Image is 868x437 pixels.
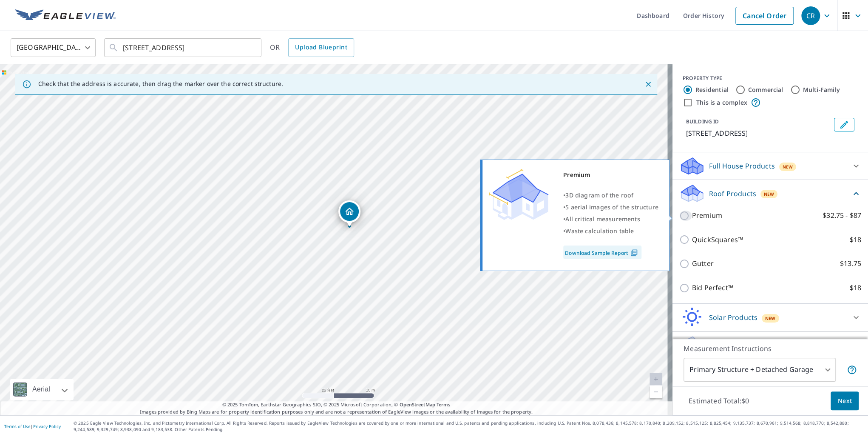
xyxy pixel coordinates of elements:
[565,203,658,211] span: 5 aerial images of the structure
[10,379,74,400] div: Aerial
[840,258,861,269] p: $13.75
[679,335,861,355] div: Walls ProductsNew
[692,258,714,269] p: Gutter
[735,7,794,25] a: Cancel Order
[831,391,859,411] button: Next
[650,373,662,386] a: Current Level 20, Zoom In Disabled
[692,234,743,245] p: QuickSquares™
[679,156,861,176] div: Full House ProductsNew
[30,379,53,400] div: Aerial
[765,315,776,322] span: New
[850,283,861,293] p: $18
[834,118,854,131] button: Edit building 1
[489,169,548,220] img: Premium
[295,42,347,53] span: Upload Blueprint
[684,358,836,382] div: Primary Structure + Detached Garage
[563,189,658,201] div: •
[692,210,722,221] p: Premium
[850,234,861,245] p: $18
[563,246,641,259] a: Download Sample Report
[803,86,840,94] label: Multi-Family
[288,38,354,57] a: Upload Blueprint
[764,191,774,197] span: New
[565,227,634,235] span: Waste calculation table
[801,6,820,25] div: CR
[565,215,640,223] span: All critical measurements
[437,401,451,408] a: Terms
[709,312,757,323] p: Solar Products
[709,189,756,199] p: Roof Products
[565,191,633,199] span: 3D diagram of the roof
[338,200,360,227] div: Dropped pin, building 1, Residential property, 2358 Ptarmigan St NW Salem, OR 97304
[823,210,861,221] p: $32.75 - $87
[4,423,31,429] a: Terms of Use
[748,86,783,94] label: Commercial
[695,86,729,94] label: Residential
[222,401,451,408] span: © 2025 TomTom, Earthstar Geographics SIO, © 2025 Microsoft Corporation, ©
[682,391,756,410] p: Estimated Total: $0
[33,423,61,429] a: Privacy Policy
[563,213,658,225] div: •
[679,183,861,203] div: Roof ProductsNew
[837,396,852,406] span: Next
[679,307,861,328] div: Solar ProductsNew
[563,201,658,213] div: •
[686,128,831,138] p: [STREET_ADDRESS]
[399,401,435,408] a: OpenStreetMap
[11,36,96,60] div: [GEOGRAPHIC_DATA]
[643,79,654,90] button: Close
[783,163,793,170] span: New
[123,36,244,60] input: Search by address or latitude-longitude
[563,169,658,181] div: Premium
[686,118,719,125] p: BUILDING ID
[74,420,864,433] p: © 2025 Eagle View Technologies, Inc. and Pictometry International Corp. All Rights Reserved. Repo...
[628,249,640,257] img: Pdf Icon
[696,98,747,107] label: This is a complex
[650,386,662,398] a: Current Level 20, Zoom Out
[692,283,733,293] p: Bid Perfect™
[4,424,61,429] p: |
[847,365,857,375] span: Your report will include the primary structure and a detached garage if one exists.
[709,161,775,171] p: Full House Products
[38,80,283,88] p: Check that the address is accurate, then drag the marker over the correct structure.
[563,225,658,237] div: •
[15,9,116,22] img: EV Logo
[270,38,354,57] div: OR
[683,74,858,82] div: PROPERTY TYPE
[684,343,857,354] p: Measurement Instructions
